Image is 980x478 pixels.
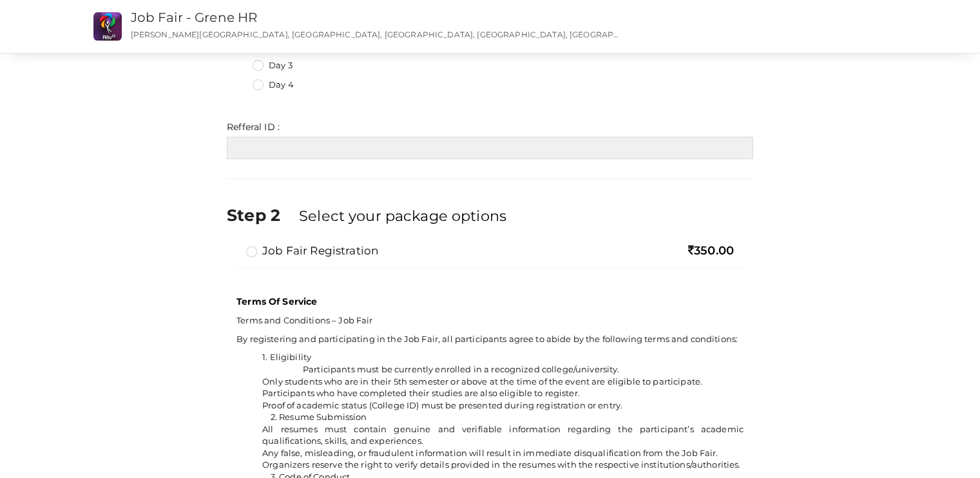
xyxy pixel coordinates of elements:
p: Terms and Conditions – Job Fair [236,314,744,327]
span: 350.00 [688,244,734,258]
p: Terms Of Service [236,295,744,308]
span: Participants must be currently enrolled in a recognized college/university. [303,364,620,374]
label: Refferal ID : [227,120,280,133]
label: Select your package options [299,206,506,226]
li: Any false, misleading, or fraudulent information will result in immediate disqualification from t... [262,447,744,459]
span: By registering and participating in the Job Fair, all participants agree to abide by the followin... [236,334,738,344]
label: Job Fair Registration [246,243,378,258]
label: Day 4 [253,79,294,91]
label: Step 2 [227,204,296,227]
img: CS2O7UHK_small.png [93,12,122,41]
label: Day 3 [253,59,293,72]
a: Job Fair - Grene HR [131,10,258,25]
span: 2. Resume Submission [271,412,367,422]
li: 1. Eligibility [262,351,744,363]
li: Participants who have completed their studies are also eligible to register. [262,387,744,399]
p: [PERSON_NAME][GEOGRAPHIC_DATA], [GEOGRAPHIC_DATA], [GEOGRAPHIC_DATA], [GEOGRAPHIC_DATA], [GEOGRAP... [131,29,621,40]
li: All resumes must contain genuine and verifiable information regarding the participant’s academic ... [262,423,744,447]
li: Proof of academic status (College ID) must be presented during registration or entry. [262,399,744,412]
li: Organizers reserve the right to verify details provided in the resumes with the respective instit... [262,459,744,471]
li: Only students who are in their 5th semester or above at the time of the event are eligible to par... [262,376,744,388]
